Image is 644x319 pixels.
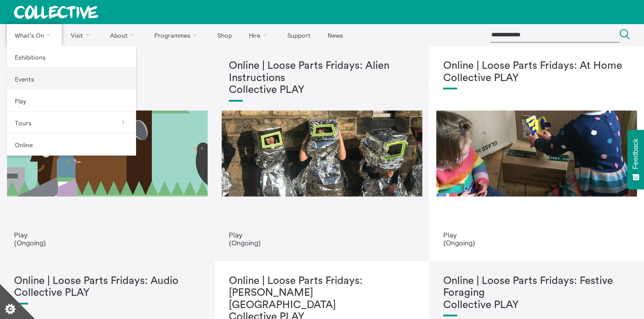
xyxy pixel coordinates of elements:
[443,239,630,247] p: (Ongoing)
[443,275,630,312] h1: Online | Loose Parts Fridays: Festive Foraging Collective PLAY
[210,24,239,46] a: Shop
[7,112,136,134] a: Tours
[215,46,430,261] a: Image5 Online | Loose Parts Fridays: Alien InstructionsCollective PLAY Play (Ongoing)
[7,24,62,46] a: What's On
[229,231,416,239] p: Play
[443,231,630,239] p: Play
[320,24,350,46] a: News
[147,24,208,46] a: Programmes
[229,60,416,96] h1: Online | Loose Parts Fridays: Alien Instructions Collective PLAY
[7,134,136,156] a: Online
[7,46,136,68] a: Exhibitions
[627,130,644,189] button: Feedback - Show survey
[280,24,318,46] a: Support
[429,46,644,261] a: IMG 1722 Online | Loose Parts Fridays: At HomeCollective PLAY Play (Ongoing)
[229,239,416,247] p: (Ongoing)
[7,90,136,112] a: Play
[443,60,630,84] h1: Online | Loose Parts Fridays: At Home Collective PLAY
[14,231,201,239] p: Play
[14,239,201,247] p: (Ongoing)
[14,275,201,299] h1: Online | Loose Parts Fridays: Audio Collective PLAY
[632,138,640,169] span: Feedback
[7,68,136,90] a: Events
[241,24,278,46] a: Hire
[63,24,101,46] a: Visit
[102,24,145,46] a: About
